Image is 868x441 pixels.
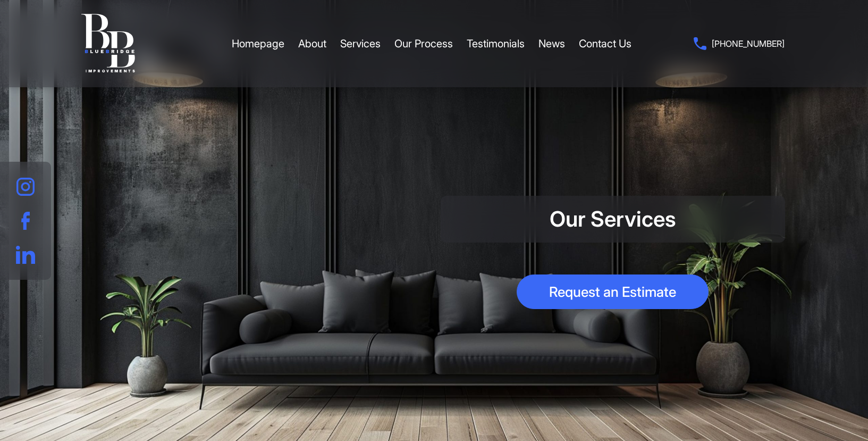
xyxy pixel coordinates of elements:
[517,274,709,309] a: Request an Estimate
[579,28,631,60] a: Contact Us
[467,28,525,60] a: Testimonials
[340,28,381,60] a: Services
[694,36,785,51] a: [PHONE_NUMBER]
[394,28,453,60] a: Our Process
[538,28,565,60] a: News
[457,206,769,232] h1: Our Services
[298,28,326,60] a: About
[232,28,284,60] a: Homepage
[712,36,785,51] span: [PHONE_NUMBER]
